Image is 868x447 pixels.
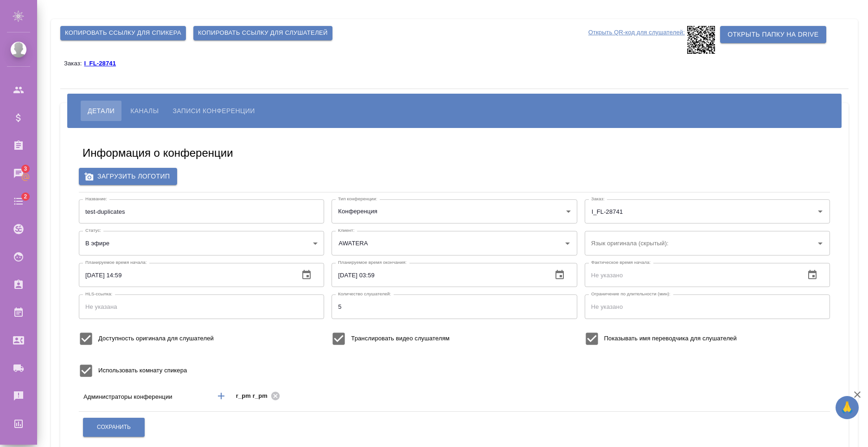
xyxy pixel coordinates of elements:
button: Open [814,237,827,250]
span: Каналы [130,105,159,116]
button: Open [759,395,760,397]
input: Не указана [79,294,324,319]
span: Детали [88,105,115,116]
span: Копировать ссылку для спикера [65,28,181,38]
p: Заказ: [64,60,84,67]
span: Копировать ссылку для слушателей [198,28,328,38]
button: Копировать ссылку для спикера [60,26,186,40]
input: Не указано [332,294,577,319]
span: Сохранить [97,423,131,431]
span: Транслировать видео слушателям [351,334,449,343]
button: 🙏 [836,396,859,419]
span: 3 [18,164,32,173]
button: Копировать ссылку для слушателей [193,26,332,40]
input: Не указан [79,199,324,223]
h5: Информация о конференции [83,146,233,160]
span: Загрузить логотип [86,171,170,182]
input: Не указано [332,263,544,287]
span: 🙏 [839,398,855,417]
button: Open [814,205,827,218]
div: r_pm r_pm [236,390,283,402]
a: I_FL-28741 [84,59,123,67]
button: Сохранить [83,418,145,437]
button: Open [561,237,574,250]
input: Не указано [585,294,830,319]
div: В эфире [79,231,324,255]
div: Конференция [332,199,577,223]
span: Использовать комнату спикера [98,366,187,375]
span: Доступность оригинала для слушателей [98,334,214,343]
button: Открыть папку на Drive [720,26,826,43]
p: Открыть QR-код для слушателей: [588,26,685,54]
span: 2 [18,192,32,201]
span: Показывать имя переводчика для слушателей [604,334,737,343]
button: Добавить менеджера [210,385,232,407]
p: I_FL-28741 [84,60,123,67]
input: Не указано [585,263,798,287]
span: Записи конференции [172,105,255,116]
span: r_pm r_pm [236,391,273,401]
p: Администраторы конференции [83,392,207,402]
span: Открыть папку на Drive [728,29,818,40]
input: Не указано [79,263,292,287]
a: 3 [2,162,35,185]
label: Загрузить логотип [79,168,177,185]
a: 2 [2,190,35,213]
